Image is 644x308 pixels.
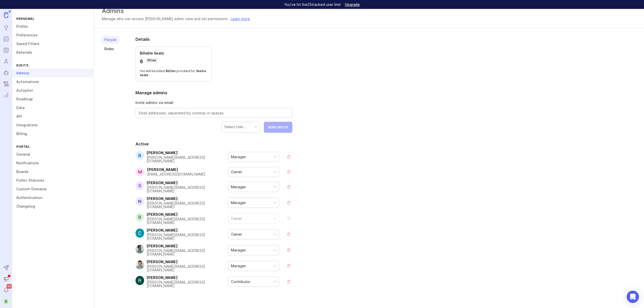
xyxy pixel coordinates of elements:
[135,229,144,238] img: Craig Walker
[166,69,176,73] span: $ 0 / mo
[102,16,229,22] div: Manage who can access [PERSON_NAME] admin view and set permissions.
[4,12,8,18] img: Canny Home
[2,274,11,284] button: Announcements
[231,247,246,253] div: Manager
[135,260,144,269] img: Erik Leib
[12,48,93,57] a: Referrals
[285,199,292,206] button: remove
[147,172,205,176] div: [EMAIL_ADDRESS][DOMAIN_NAME]
[12,176,93,185] a: Public Statuses
[135,36,292,42] h2: Details
[135,244,144,253] img: Carlos
[12,31,93,39] a: Preferences
[101,45,120,53] a: Roles
[2,34,11,44] a: Portal
[231,184,246,190] div: Manager
[135,141,292,147] h2: Active
[147,181,228,185] div: [PERSON_NAME]
[2,79,11,88] a: Changelog
[285,231,292,238] button: remove
[285,247,292,254] button: remove
[2,286,11,295] button: Notifications
[231,263,246,269] div: Manager
[147,156,228,163] div: [PERSON_NAME][EMAIL_ADDRESS][DOMAIN_NAME]
[285,153,292,160] button: remove
[135,90,292,96] h2: Manage admins
[285,215,292,222] button: remove
[12,202,93,211] a: Changelog
[140,69,206,77] span: 3 extra seats
[147,58,156,62] p: 5 Free
[2,263,11,272] button: Send to Autopilot
[147,280,228,288] div: [PERSON_NAME][EMAIL_ADDRESS][DOMAIN_NAME]
[140,69,208,77] p: You will be billed prorated for
[135,181,144,190] div: S
[12,129,93,138] a: Billing
[231,16,250,22] a: Learn more
[147,276,228,279] div: [PERSON_NAME]
[12,22,93,31] a: Profile
[231,232,242,237] div: Owner
[231,200,246,206] div: Manager
[7,284,12,289] span: 99
[147,197,228,200] div: [PERSON_NAME]
[135,197,144,206] div: N
[285,262,292,270] button: remove
[101,36,120,44] a: People
[2,90,11,100] a: Reporting
[135,100,292,105] span: Invite admins via email:
[135,151,144,160] div: B
[147,202,228,209] div: [PERSON_NAME][EMAIL_ADDRESS][DOMAIN_NAME]
[12,15,93,22] div: Personal
[12,159,93,167] a: Notifications
[285,168,292,176] button: remove
[12,86,93,95] a: Autopilot
[102,8,636,14] div: Admins
[147,260,228,264] div: [PERSON_NAME]
[140,51,208,56] p: Billable Seats
[147,168,205,171] div: [PERSON_NAME]
[147,265,228,272] div: [PERSON_NAME][EMAIL_ADDRESS][DOMAIN_NAME]
[147,151,228,155] div: [PERSON_NAME]
[12,143,93,150] div: Portal
[231,216,242,221] div: Owner
[135,213,144,222] div: B
[12,39,93,48] a: Saved Filters
[12,103,93,112] a: Data
[224,124,246,130] div: Select role...
[147,233,228,240] div: [PERSON_NAME][EMAIL_ADDRESS][DOMAIN_NAME]
[12,62,93,69] div: Digits
[12,112,93,121] a: API
[285,278,292,285] button: remove
[147,213,228,216] div: [PERSON_NAME]
[627,291,639,303] div: Open Intercom Messenger
[12,193,93,202] a: Authentication
[135,276,144,285] img: Ryan Hutcheson
[231,154,246,160] div: Manager
[147,244,228,248] div: [PERSON_NAME]
[231,279,250,285] div: Contributor
[345,3,360,6] a: Upgrade
[12,121,93,129] a: Integrations
[12,185,93,193] a: Custom Domains
[231,169,242,175] div: Owner
[147,249,228,256] div: [PERSON_NAME][EMAIL_ADDRESS][DOMAIN_NAME]
[140,58,143,65] p: 8
[12,150,93,159] a: General
[135,167,145,177] div: M
[147,229,228,232] div: [PERSON_NAME]
[12,95,93,103] a: Roadmap
[12,77,93,86] a: Automations
[147,186,228,193] div: [PERSON_NAME][EMAIL_ADDRESS][DOMAIN_NAME]
[147,217,228,224] div: [PERSON_NAME][EMAIL_ADDRESS][DOMAIN_NAME]
[2,297,11,306] button: B
[2,57,11,66] a: Users
[284,2,341,7] p: You've hit the 25 tracked user limit
[2,23,11,32] a: Ideas
[2,46,11,55] a: Roadmaps
[285,183,292,191] button: remove
[12,167,93,176] a: Boards
[2,68,11,77] a: Autopilot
